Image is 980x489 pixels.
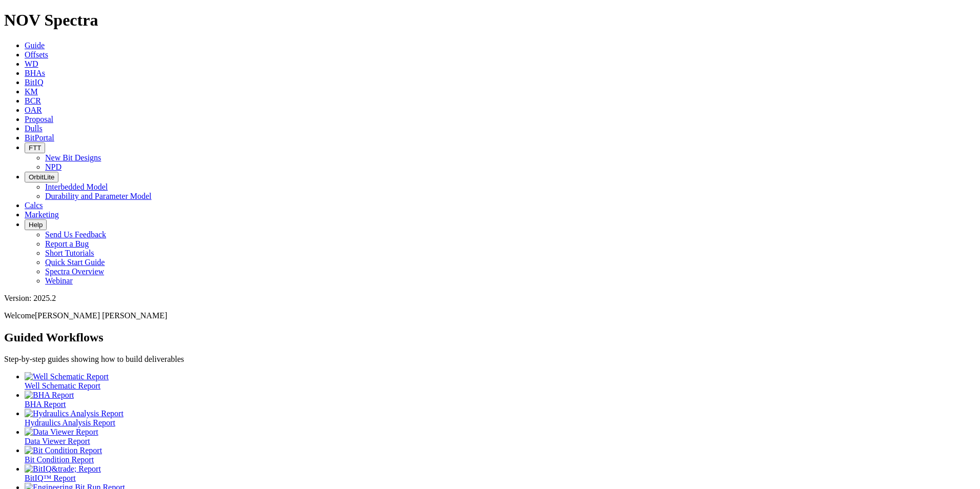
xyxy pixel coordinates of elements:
a: Proposal [25,115,53,124]
a: Send Us Feedback [45,230,106,239]
span: OrbitLite [29,173,54,181]
a: Report a Bug [45,239,89,248]
a: BHAs [25,69,45,77]
img: BHA Report [25,391,74,400]
a: Marketing [25,210,59,219]
a: BCR [25,96,41,105]
a: Offsets [25,50,48,59]
a: Quick Start Guide [45,258,105,267]
span: Bit Condition Report [25,455,94,464]
a: Guide [25,41,45,50]
button: OrbitLite [25,172,58,182]
a: Data Viewer Report Data Viewer Report [25,427,976,445]
a: Bit Condition Report Bit Condition Report [25,446,976,464]
img: BitIQ&trade; Report [25,464,101,474]
a: OAR [25,106,42,114]
a: Hydraulics Analysis Report Hydraulics Analysis Report [25,409,976,427]
a: Short Tutorials [45,249,94,257]
a: Spectra Overview [45,267,104,276]
a: Interbedded Model [45,182,108,191]
a: KM [25,87,38,96]
button: Help [25,219,47,230]
img: Bit Condition Report [25,446,102,455]
span: [PERSON_NAME] [PERSON_NAME] [35,311,167,320]
h2: Guided Workflows [4,331,976,344]
a: Durability and Parameter Model [45,192,152,200]
span: BHA Report [25,400,66,409]
a: NPD [45,162,62,171]
a: Well Schematic Report Well Schematic Report [25,372,976,390]
a: BitIQ&trade; Report BitIQ™ Report [25,464,976,482]
span: Hydraulics Analysis Report [25,418,115,427]
p: Step-by-step guides showing how to build deliverables [4,355,976,364]
span: BitIQ™ Report [25,474,76,482]
p: Welcome [4,311,976,320]
a: WD [25,59,38,68]
a: BHA Report BHA Report [25,391,976,409]
img: Well Schematic Report [25,372,109,381]
a: BitPortal [25,133,54,142]
img: Hydraulics Analysis Report [25,409,124,418]
a: Webinar [45,276,73,285]
h1: NOV Spectra [4,11,976,30]
span: Help [29,221,43,229]
a: Calcs [25,201,43,210]
a: BitIQ [25,78,43,87]
span: Well Schematic Report [25,381,100,390]
span: FTT [29,144,41,152]
span: Data Viewer Report [25,437,90,445]
a: New Bit Designs [45,153,101,162]
button: FTT [25,142,45,153]
a: Dulls [25,124,43,133]
img: Data Viewer Report [25,427,98,437]
div: Version: 2025.2 [4,294,976,303]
